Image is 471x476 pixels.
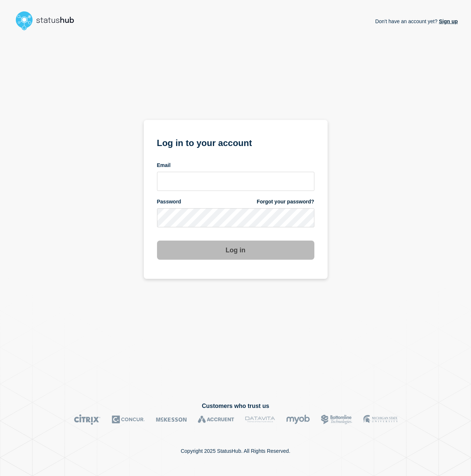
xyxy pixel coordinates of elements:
a: Forgot your password? [257,198,314,205]
img: Accruent logo [198,414,234,425]
img: Concur logo [112,414,145,425]
button: Log in [157,241,314,260]
img: DataVita logo [245,414,275,425]
img: MSU logo [363,414,397,425]
img: StatusHub logo [13,9,83,32]
p: Copyright 2025 StatusHub. All Rights Reserved. [181,448,290,454]
input: email input [157,172,314,191]
img: Bottomline logo [321,414,352,425]
h2: Customers who trust us [13,403,458,409]
span: Email [157,162,171,169]
img: Citrix logo [74,414,101,425]
input: password input [157,208,314,227]
img: McKesson logo [156,414,187,425]
span: Password [157,198,181,205]
h1: Log in to your account [157,135,314,149]
img: myob logo [286,414,310,425]
p: Don't have an account yet? [375,13,458,30]
a: Sign up [438,18,458,24]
